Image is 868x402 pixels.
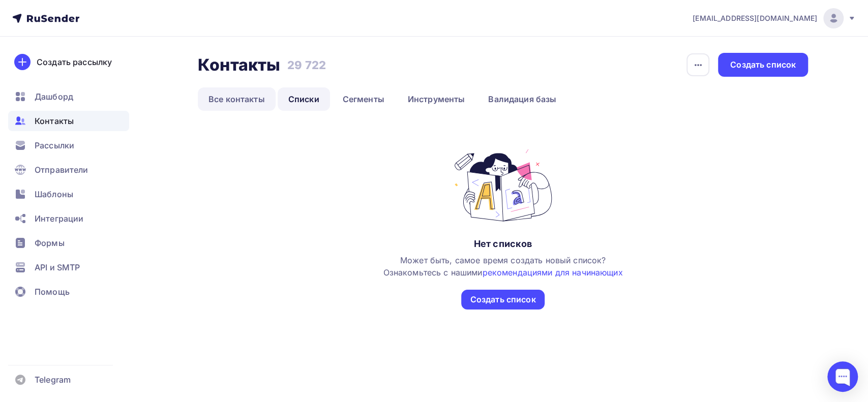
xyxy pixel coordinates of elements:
h2: Контакты [198,55,280,75]
a: Списки [278,87,330,111]
a: Валидация базы [477,87,567,111]
span: Telegram [35,374,71,386]
span: Отправители [35,164,88,176]
a: Рассылки [8,135,129,156]
span: API и SMTP [35,261,80,273]
a: Дашборд [8,86,129,107]
a: Шаблоны [8,184,129,204]
span: Помощь [35,286,70,298]
div: Создать рассылку [37,56,112,68]
a: Отправители [8,160,129,180]
div: Нет списков [474,238,532,250]
a: рекомендациями для начинающих [482,267,622,277]
a: Формы [8,233,129,253]
span: Формы [35,237,65,249]
h3: 29 722 [287,58,326,72]
span: Шаблоны [35,188,73,200]
a: Контакты [8,111,129,131]
a: Инструменты [397,87,476,111]
span: Дашборд [35,90,73,103]
a: [EMAIL_ADDRESS][DOMAIN_NAME] [693,8,856,28]
a: Все контакты [198,87,276,111]
a: Сегменты [332,87,395,111]
span: Может быть, самое время создать новый список? Ознакомьтесь с нашими [383,255,622,277]
span: Интеграции [35,212,83,225]
span: Рассылки [35,139,74,151]
span: [EMAIL_ADDRESS][DOMAIN_NAME] [693,13,817,23]
div: Создать список [470,294,536,305]
div: Создать список [730,59,796,71]
span: Контакты [35,115,74,127]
